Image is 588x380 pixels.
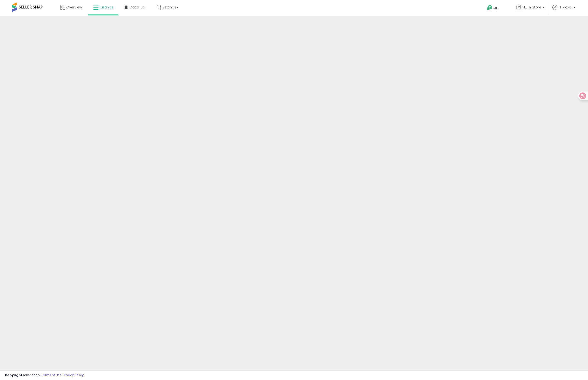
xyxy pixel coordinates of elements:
span: YEEHY Store [522,5,541,10]
span: Help [493,6,499,10]
a: Help [483,1,508,16]
a: Hi Xiaxia [552,5,575,16]
span: Overview [66,5,82,10]
i: Get Help [487,5,493,11]
span: Hi Xiaxia [559,5,572,10]
span: Listings [101,5,113,10]
span: DataHub [130,5,145,10]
